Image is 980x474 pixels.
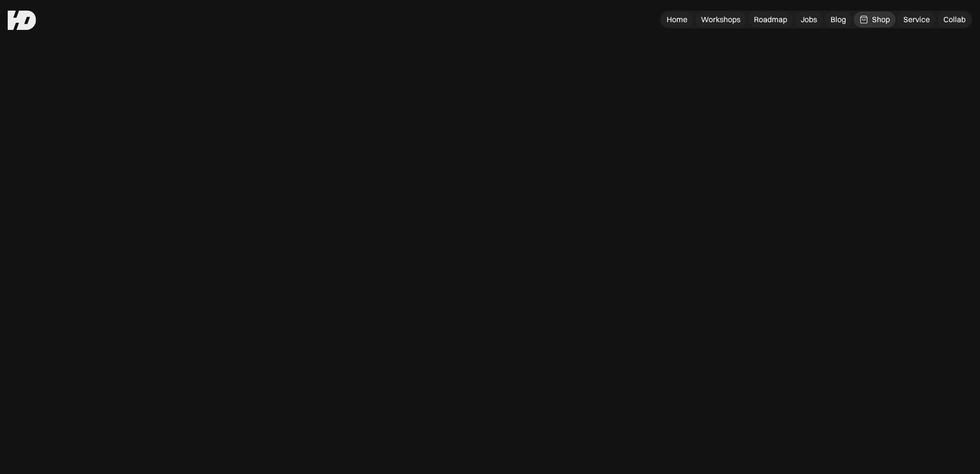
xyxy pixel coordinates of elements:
[701,14,740,25] div: Workshops
[795,12,823,27] a: Jobs
[872,14,890,25] div: Shop
[801,14,817,25] div: Jobs
[938,12,971,27] a: Collab
[825,12,852,27] a: Blog
[854,12,896,27] a: Shop
[661,12,693,27] a: Home
[748,12,793,27] a: Roadmap
[754,14,787,25] div: Roadmap
[695,12,746,27] a: Workshops
[903,14,930,25] div: Service
[943,14,966,25] div: Collab
[667,14,687,25] div: Home
[831,14,846,25] div: Blog
[898,12,936,27] a: Service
